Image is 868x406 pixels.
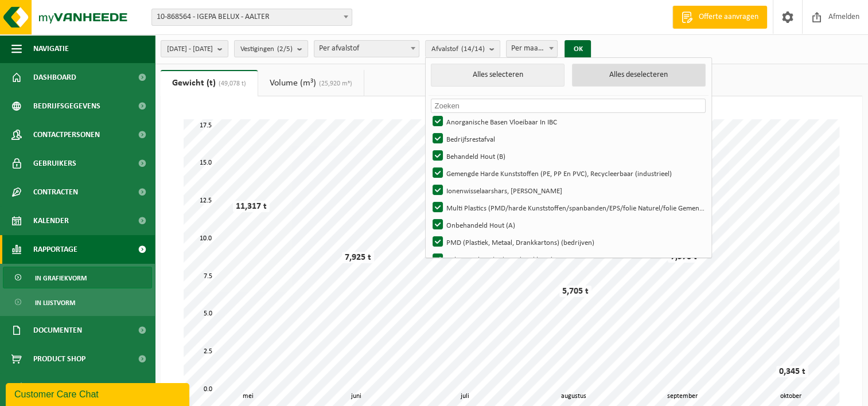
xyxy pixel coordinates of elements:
[35,267,87,289] span: In grafiekvorm
[167,41,213,58] span: [DATE] - [DATE]
[33,235,77,264] span: Rapportage
[430,182,704,199] label: Ionenwisselaarshars, [PERSON_NAME]
[234,40,308,57] button: Vestigingen(2/5)
[33,92,100,120] span: Bedrijfsgegevens
[506,40,558,57] span: Per maand
[33,120,100,149] span: Contactpersonen
[33,34,69,63] span: Navigatie
[161,70,258,96] a: Gewicht (t)
[33,345,85,373] span: Product Shop
[33,149,76,178] span: Gebruikers
[430,251,704,268] label: Polypropyleen (PP) Hard, Gekleurd
[6,381,192,406] iframe: chat widget
[696,11,761,23] span: Offerte aanvragen
[559,286,591,297] div: 5,705 t
[507,41,558,57] span: Per maand
[152,9,352,25] span: 10-868564 - IGEPA BELUX - AALTER
[233,201,270,212] div: 11,317 t
[161,40,228,57] button: [DATE] - [DATE]
[431,64,565,87] button: Alles selecteren
[35,292,75,314] span: In lijstvorm
[431,99,705,113] input: Zoeken
[430,113,704,130] label: Anorganische Basen Vloeibaar In IBC
[3,291,152,313] a: In lijstvorm
[277,45,293,53] count: (2/5)
[430,199,704,216] label: Multi Plastics (PMD/harde Kunststoffen/spanbanden/EPS/folie Naturel/folie Gemengd)
[430,216,704,233] label: Onbehandeld Hout (A)
[430,130,704,147] label: Bedrijfsrestafval
[316,80,352,87] span: (25,920 m³)
[431,41,485,58] span: Afvalstof
[240,41,293,58] span: Vestigingen
[461,45,485,53] count: (14/14)
[216,80,246,87] span: (49,078 t)
[33,206,69,235] span: Kalender
[430,147,704,165] label: Behandeld Hout (B)
[33,373,126,402] span: Acceptatievoorwaarden
[151,9,352,26] span: 10-868564 - IGEPA BELUX - AALTER
[33,63,76,92] span: Dashboard
[425,40,500,57] button: Afvalstof(14/14)
[3,267,152,288] a: In grafiekvorm
[430,233,704,251] label: PMD (Plastiek, Metaal, Drankkartons) (bedrijven)
[430,165,704,182] label: Gemengde Harde Kunststoffen (PE, PP En PVC), Recycleerbaar (industrieel)
[342,252,374,263] div: 7,925 t
[572,64,706,87] button: Alles deselecteren
[565,40,591,58] button: OK
[258,70,364,96] a: Volume (m³)
[776,366,808,377] div: 0,345 t
[314,41,419,57] span: Per afvalstof
[672,6,767,29] a: Offerte aanvragen
[33,316,82,345] span: Documenten
[33,178,78,206] span: Contracten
